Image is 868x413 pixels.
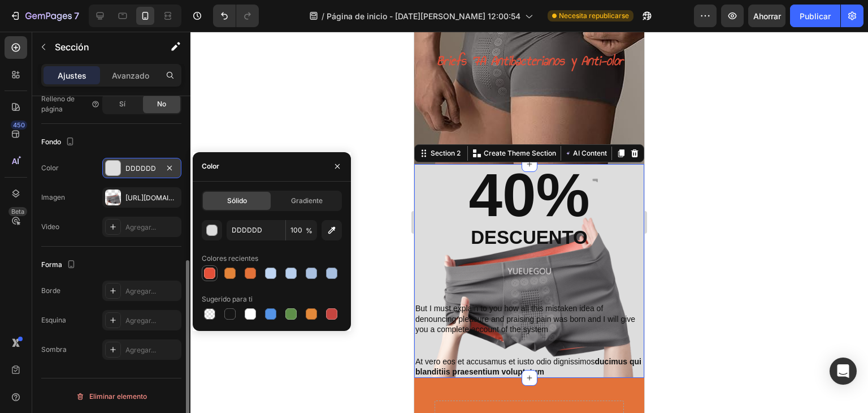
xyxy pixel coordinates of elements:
[327,11,520,21] font: Página de inicio - [DATE][PERSON_NAME] 12:00:54
[55,41,89,53] font: Sección
[41,260,62,269] font: Forma
[74,10,79,21] font: 7
[125,164,156,173] font: DDDDDD
[157,100,166,108] font: No
[322,11,324,21] font: /
[41,193,65,201] font: Imagen
[55,40,147,54] p: Sección
[748,5,785,27] button: Ahorrar
[753,11,781,21] font: Ahorrar
[414,32,644,413] iframe: Área de diseño
[5,5,84,27] button: 7
[559,11,629,20] font: Necesita republicarse
[291,196,323,205] font: Gradiente
[41,137,61,146] font: Fondo
[800,11,831,21] font: Publicar
[213,5,259,27] div: Deshacer/Rehacer
[58,71,86,80] font: Ajustes
[202,295,253,303] font: Sugerido para ti
[41,345,67,354] font: Sombra
[227,196,247,205] font: Sólido
[125,223,156,231] font: Agregar...
[41,316,66,324] font: Esquina
[227,220,285,240] input: Por ejemplo: FFFFFF
[790,5,840,27] button: Publicar
[41,222,59,231] font: Video
[202,254,258,263] font: Colores recientes
[41,164,59,172] font: Color
[41,388,181,406] button: Eliminar elemento
[125,193,198,202] font: [URL][DOMAIN_NAME]
[830,358,857,385] div: Abrir Intercom Messenger
[112,71,149,80] font: Avanzado
[125,316,156,325] font: Agregar...
[306,226,313,235] font: %
[11,208,24,216] font: Beta
[125,346,156,354] font: Agregar...
[125,287,156,295] font: Agregar...
[13,121,25,129] font: 450
[41,286,60,295] font: Borde
[119,100,125,108] font: Sí
[202,162,219,170] font: Color
[89,392,147,401] font: Eliminar elemento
